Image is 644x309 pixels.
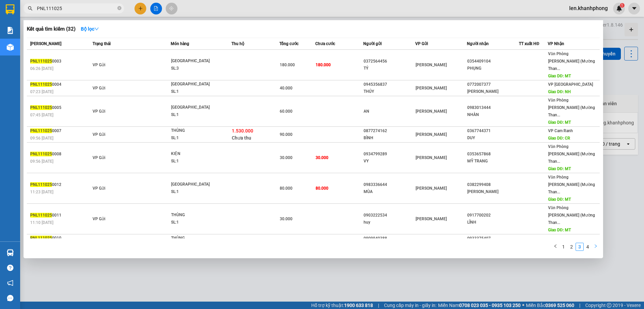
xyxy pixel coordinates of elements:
[93,217,105,221] span: VP Gửi
[30,235,91,242] div: 0010
[363,41,382,46] span: Người gửi
[171,41,189,46] span: Món hàng
[171,65,221,72] div: SL: 3
[548,128,573,133] span: VP Cam Ranh
[171,150,221,158] div: KIỆN
[30,190,53,194] span: 11:23 [DATE]
[467,111,519,118] div: NHÀN
[30,181,91,188] div: 0012
[548,205,595,225] span: Văn Phòng [PERSON_NAME] (Mường Than...
[30,159,53,164] span: 09:56 [DATE]
[364,181,415,188] div: 0983336644
[364,151,415,158] div: 0934799289
[467,88,519,95] div: [PERSON_NAME]
[30,128,52,133] span: PNL111025
[576,243,584,251] li: 3
[280,86,292,90] span: 40.000
[416,186,447,191] span: [PERSON_NAME]
[30,220,53,225] span: 11:10 [DATE]
[416,132,447,137] span: [PERSON_NAME]
[592,243,600,251] button: right
[93,186,105,191] span: VP Gửi
[548,74,571,78] span: Giao DĐ: MT
[548,136,570,141] span: Giao DĐ: CR
[171,211,221,219] div: THÙNG
[548,144,595,164] span: Văn Phòng [PERSON_NAME] (Mường Than...
[548,89,571,94] span: Giao DĐ: NH
[171,88,221,95] div: SL: 1
[467,127,519,134] div: 0367744371
[576,243,583,250] a: 3
[467,41,489,46] span: Người nhận
[280,63,295,67] span: 180.000
[592,243,600,251] li: Next Page
[548,51,595,71] span: Văn Phòng [PERSON_NAME] (Mường Than...
[315,41,335,46] span: Chưa cước
[559,243,568,251] li: 1
[171,235,221,242] div: THÙNG
[93,41,111,46] span: Trạng thái
[467,81,519,88] div: 0772007377
[364,65,415,72] div: TÝ
[93,155,105,160] span: VP Gửi
[467,134,519,142] div: DUY
[30,236,52,240] span: PNL111025
[594,244,598,248] span: right
[171,219,221,226] div: SL: 1
[94,27,99,31] span: down
[30,127,91,134] div: 0007
[316,186,328,191] span: 80.000
[364,235,415,242] div: 0909940388
[30,212,91,219] div: 0011
[416,217,447,221] span: [PERSON_NAME]
[548,41,564,46] span: VP Nhận
[364,81,415,88] div: 0945356837
[280,109,292,114] span: 60.000
[171,81,221,88] div: [GEOGRAPHIC_DATA]
[7,249,14,256] img: warehouse-icon
[280,186,292,191] span: 80.000
[28,6,33,11] span: search
[75,24,104,34] button: Bộ lọcdown
[30,58,91,65] div: 0003
[171,134,221,142] div: SL: 1
[7,27,14,34] img: solution-icon
[551,243,559,251] li: Previous Page
[364,219,415,226] div: huy
[467,212,519,219] div: 0917700202
[280,217,292,221] span: 30.000
[364,108,415,115] div: AN
[30,151,91,158] div: 0008
[232,135,251,141] span: Chưa thu
[30,105,52,110] span: PNL111025
[316,63,331,67] span: 180.000
[171,181,221,188] div: [GEOGRAPHIC_DATA]
[416,86,447,90] span: [PERSON_NAME]
[548,166,571,171] span: Giao DĐ: MT
[364,58,415,65] div: 0372564456
[30,213,52,218] span: PNL111025
[30,41,61,46] span: [PERSON_NAME]
[30,104,91,111] div: 0005
[6,4,14,14] img: logo-vxr
[548,197,571,202] span: Giao DĐ: MT
[117,6,121,10] span: close-circle
[30,66,53,71] span: 06:26 [DATE]
[93,132,105,137] span: VP Gửi
[560,243,567,250] a: 1
[568,243,576,251] li: 2
[30,182,52,187] span: PNL111025
[364,127,415,134] div: 0877274162
[171,104,221,111] div: [GEOGRAPHIC_DATA]
[519,41,539,46] span: TT xuất HĐ
[364,158,415,165] div: VY
[548,175,595,194] span: Văn Phòng [PERSON_NAME] (Mường Than...
[467,219,519,226] div: LĨNH
[467,235,519,242] div: 0933375407
[279,41,299,46] span: Tổng cước
[7,280,13,286] span: notification
[467,65,519,72] div: PHỤNG
[117,5,121,12] span: close-circle
[30,81,91,88] div: 0004
[27,26,75,33] h3: Kết quả tìm kiếm ( 32 )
